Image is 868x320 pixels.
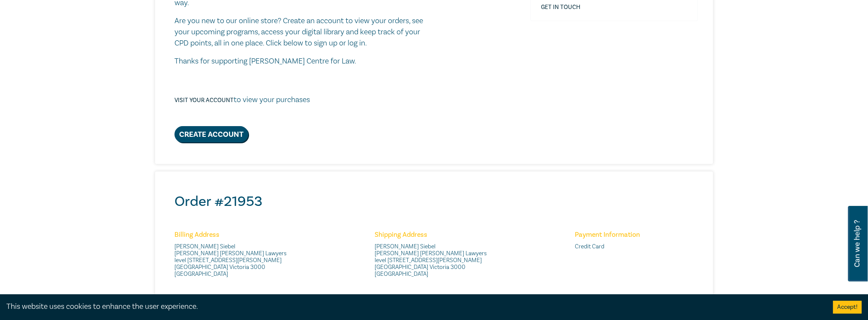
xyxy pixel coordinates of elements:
h6: Billing Address [174,231,297,239]
p: Are you new to our online store? Create an account to view your orders, see your upcoming program... [174,15,431,49]
h6: Shipping Address [375,231,498,239]
p: Thanks for supporting [PERSON_NAME] Centre for Law. [174,56,431,67]
a: Create Account [174,126,248,142]
a: Visit your account [174,97,234,104]
span: [PERSON_NAME] [PERSON_NAME] Lawyers [375,250,498,257]
span: level [STREET_ADDRESS][PERSON_NAME] [GEOGRAPHIC_DATA] Victoria 3000 [GEOGRAPHIC_DATA] [375,257,498,278]
h6: Payment Information [575,231,698,239]
span: Can we help ? [853,211,861,276]
span: [PERSON_NAME] [PERSON_NAME] Lawyers [174,250,297,257]
span: [PERSON_NAME] Siebel [375,243,498,250]
button: Accept cookies [833,301,862,314]
span: [PERSON_NAME] Siebel [174,243,297,250]
div: This website uses cookies to enhance the user experience. [6,301,820,312]
span: level [STREET_ADDRESS][PERSON_NAME] [GEOGRAPHIC_DATA] Victoria 3000 [GEOGRAPHIC_DATA] [174,257,297,278]
h2: Order # 21953 [174,193,698,210]
span: Credit Card [575,243,698,250]
a: Get in touch [541,3,580,12]
p: to view your purchases [174,94,310,106]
